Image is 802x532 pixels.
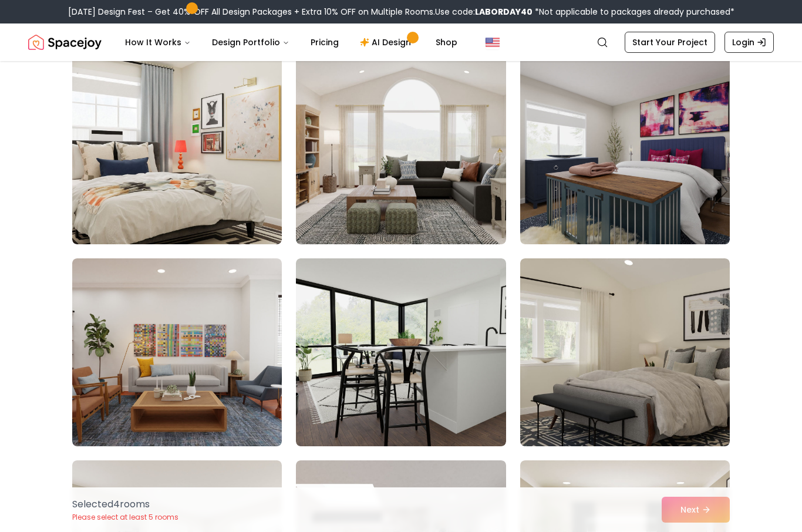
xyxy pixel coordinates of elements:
[301,31,348,54] a: Pricing
[351,31,424,54] a: AI Design
[28,23,774,61] nav: Global
[520,258,730,446] img: Room room-75
[28,31,102,54] img: Spacejoy Logo
[520,56,730,244] img: Room room-72
[72,513,178,522] p: Please select at least 5 rooms
[203,31,299,54] button: Design Portfolio
[426,31,467,54] a: Shop
[72,258,282,446] img: Room room-73
[72,56,282,244] img: Room room-70
[475,6,533,18] b: LABORDAY40
[725,32,774,53] a: Login
[625,32,715,53] a: Start Your Project
[486,35,500,49] img: United States
[68,6,734,18] div: [DATE] Design Fest – Get 40% OFF All Design Packages + Extra 10% OFF on Multiple Rooms.
[296,56,506,244] img: Room room-71
[116,31,200,54] button: How It Works
[72,497,178,511] p: Selected 4 room s
[296,258,506,446] img: Room room-74
[28,31,102,54] a: Spacejoy
[116,31,467,54] nav: Main
[533,6,734,18] span: *Not applicable to packages already purchased*
[435,6,533,18] span: Use code:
